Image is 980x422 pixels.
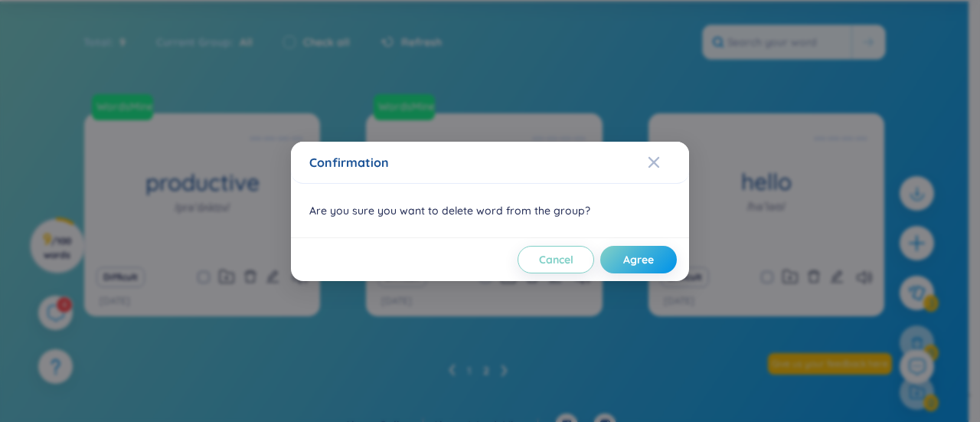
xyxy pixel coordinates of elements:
[623,252,654,267] span: Agree
[518,246,594,273] button: Cancel
[309,154,671,171] div: Confirmation
[291,184,689,237] div: Are you sure you want to delete word from the group?
[539,252,573,267] span: Cancel
[600,246,677,273] button: Agree
[648,142,689,183] button: Close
